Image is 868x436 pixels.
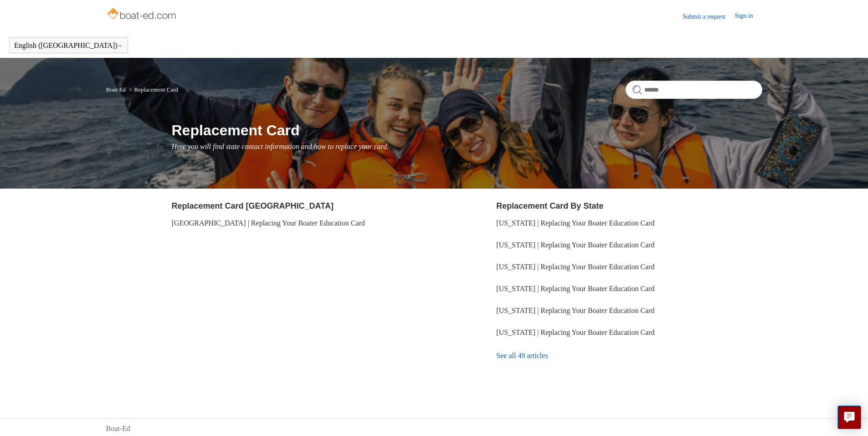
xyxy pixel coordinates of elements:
a: [US_STATE] | Replacing Your Boater Education Card [496,328,654,336]
li: Replacement Card [127,86,178,93]
a: [US_STATE] | Replacing Your Boater Education Card [496,285,654,292]
a: [US_STATE] | Replacing Your Boater Education Card [496,241,654,249]
a: [US_STATE] | Replacing Your Boater Education Card [496,263,654,271]
a: Submit a request [683,12,734,21]
a: Sign in [734,11,762,22]
a: [US_STATE] | Replacing Your Boater Education Card [496,219,654,227]
a: Replacement Card By State [496,201,603,210]
button: Live chat [837,405,861,429]
h1: Replacement Card [172,119,762,141]
a: [GEOGRAPHIC_DATA] | Replacing Your Boater Education Card [172,219,365,227]
a: Boat-Ed [106,86,126,93]
a: Replacement Card [GEOGRAPHIC_DATA] [172,201,334,210]
button: English ([GEOGRAPHIC_DATA]) [14,41,123,50]
a: [US_STATE] | Replacing Your Boater Education Card [496,307,654,314]
p: Here you will find state contact information and how to replace your card. [172,141,762,152]
img: Boat-Ed Help Center home page [106,5,179,24]
input: Search [626,81,762,99]
a: See all 49 articles [496,344,762,368]
a: Boat-Ed [106,423,130,434]
li: Boat-Ed [106,86,128,93]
